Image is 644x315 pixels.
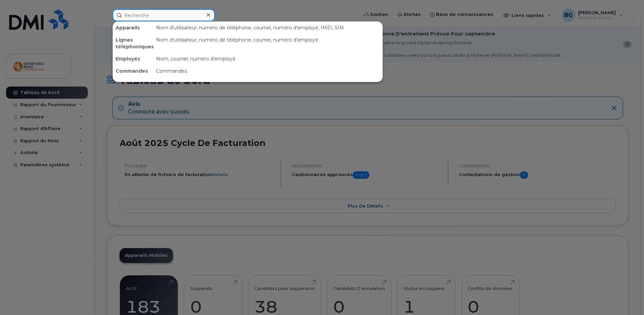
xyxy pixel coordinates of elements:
[113,53,153,65] div: Employés
[153,65,382,77] div: Commandes
[153,34,382,53] div: Nom d'utilisateur, numéro de téléphone, courriel, numéro d'employé
[113,65,153,77] div: Commandes
[113,34,153,53] div: Lignes téléphoniques
[153,53,382,65] div: Nom, courriel, numéro d'employé
[113,22,153,34] div: Appareils
[153,22,382,34] div: Nom d'utilisateur, numéro de téléphone, courriel, numéro d'employé, IMEI, SIM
